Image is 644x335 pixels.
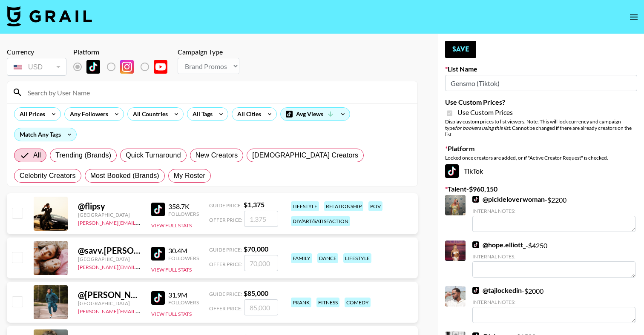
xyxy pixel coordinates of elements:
label: Use Custom Prices? [445,98,637,106]
div: All Cities [232,108,263,120]
img: TikTok [472,196,479,203]
div: prank [291,298,311,307]
input: 70,000 [244,255,278,271]
div: diy/art/satisfaction [291,216,350,226]
strong: $ 1,375 [244,200,264,209]
em: for bookers using this list [455,125,510,131]
div: [GEOGRAPHIC_DATA] [78,212,141,218]
span: Guide Price: [209,246,242,253]
div: 358.7K [168,202,199,211]
div: [GEOGRAPHIC_DATA] [78,256,141,262]
a: [PERSON_NAME][EMAIL_ADDRESS][DOMAIN_NAME] [78,218,204,226]
button: Save [445,41,476,58]
button: View Full Stats [151,222,192,229]
div: Platform [73,48,174,56]
div: @ flipsy [78,201,141,212]
div: 31.9M [168,291,199,299]
span: Use Custom Prices [457,108,513,117]
span: Offer Price: [209,261,242,267]
div: lifestyle [343,253,371,263]
div: All Prices [14,108,47,120]
div: - $ 2200 [472,195,635,232]
strong: $ 85,000 [244,289,268,297]
div: Avg Views [281,108,350,120]
img: TikTok [472,241,479,248]
div: relationship [324,201,363,211]
span: All [33,150,41,160]
img: Grail Talent [7,6,92,26]
strong: $ 70,000 [244,245,268,253]
div: Match Any Tags [14,128,76,141]
div: USD [9,60,65,74]
div: All Countries [128,108,170,120]
div: [GEOGRAPHIC_DATA] [78,300,141,306]
div: @ savv.[PERSON_NAME] [78,245,141,256]
span: Offer Price: [209,217,242,223]
span: Offer Price: [209,305,242,312]
div: Followers [168,299,199,306]
div: Display custom prices to list viewers. Note: This will lock currency and campaign type . Cannot b... [445,118,637,137]
label: Talent - $ 960,150 [445,185,637,193]
img: TikTok [151,247,165,261]
label: List Name [445,65,637,73]
div: Any Followers [65,108,110,120]
a: [PERSON_NAME][EMAIL_ADDRESS][DOMAIN_NAME] [78,262,204,270]
div: dance [317,253,338,263]
a: [PERSON_NAME][EMAIL_ADDRESS][DOMAIN_NAME] [78,306,204,315]
div: Currency [7,48,66,56]
div: Campaign Type [178,48,239,56]
span: Celebrity Creators [20,171,76,181]
button: open drawer [625,9,642,26]
span: Guide Price: [209,291,242,297]
img: TikTok [151,291,165,305]
img: TikTok [151,203,165,216]
div: All Tags [187,108,214,120]
span: Guide Price: [209,202,242,209]
div: Internal Notes: [472,253,635,260]
div: family [291,253,312,263]
div: fitness [316,298,339,307]
div: - $ 2000 [472,286,635,323]
span: My Roster [174,171,205,181]
div: Internal Notes: [472,208,635,214]
div: Currency is locked to USD [7,56,66,77]
div: Internal Notes: [472,299,635,305]
label: Platform [445,144,637,153]
div: Followers [168,255,199,261]
div: pov [368,201,382,211]
div: Followers [168,211,199,217]
div: Locked once creators are added, or if "Active Creator Request" is checked. [445,155,637,161]
span: Most Booked (Brands) [90,171,159,181]
div: lifestyle [291,201,319,211]
img: TikTok [445,164,459,178]
button: View Full Stats [151,266,192,273]
span: Trending (Brands) [55,150,111,160]
span: [DEMOGRAPHIC_DATA] Creators [252,150,358,160]
span: Quick Turnaround [126,150,181,160]
img: TikTok [472,287,479,294]
a: @tajlockedin [472,286,522,295]
input: Search by User Name [23,86,412,99]
input: 85,000 [244,299,278,315]
div: 30.4M [168,246,199,255]
div: TikTok [445,164,637,178]
img: YouTube [154,60,167,74]
div: comedy [345,298,371,307]
span: New Creators [195,150,238,160]
a: @hope.elliott_ [472,241,526,249]
div: - $ 4250 [472,241,635,278]
img: Instagram [120,60,134,74]
img: TikTok [86,60,100,74]
div: @ [PERSON_NAME].[PERSON_NAME] [78,289,141,300]
input: 1,375 [244,211,278,227]
div: List locked to TikTok. [73,58,174,76]
a: @pickleloverwoman [472,195,545,203]
button: View Full Stats [151,311,192,317]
